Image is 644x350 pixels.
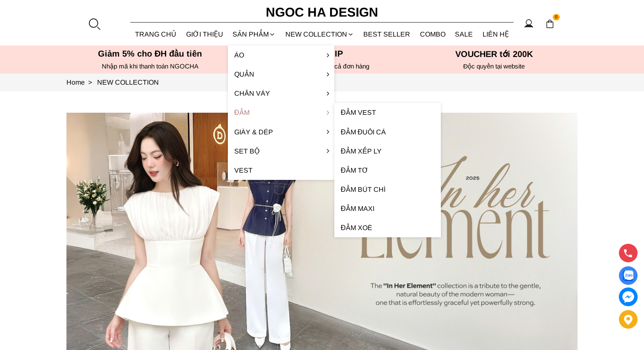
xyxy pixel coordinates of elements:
a: Combo [415,23,451,46]
font: Nhập mã khi thanh toán NGOCHA [102,63,198,70]
h6: Độc quyền tại website [411,63,578,70]
a: BEST SELLER [359,23,415,46]
a: Đầm xếp ly [334,142,441,161]
a: LIÊN HỆ [478,23,514,46]
a: Đầm tơ [334,161,441,180]
a: Link to Home [66,79,97,86]
a: Display image [619,266,638,285]
a: Set Bộ [228,142,334,161]
a: Link to NEW COLLECTION [97,79,159,86]
span: > [85,79,95,86]
a: Giày & Dép [228,122,334,142]
font: Giảm 5% cho ĐH đầu tiên [98,49,202,58]
a: Chân váy [228,84,334,103]
a: Ngoc Ha Design [258,2,386,23]
a: Đầm xoè [334,218,441,237]
h5: VOUCHER tới 200K [411,49,578,59]
a: TRANG CHỦ [130,23,181,46]
a: Đầm Vest [334,103,441,122]
a: Đầm [228,103,334,122]
a: Vest [228,161,334,180]
div: SẢN PHẨM [228,23,281,46]
a: Quần [228,65,334,84]
img: Display image [623,270,633,281]
a: SALE [450,23,478,46]
span: 0 [553,14,560,21]
a: NEW COLLECTION [281,23,359,46]
a: messenger [619,287,638,306]
img: img-CART-ICON-ksit0nf1 [545,19,555,28]
a: Đầm bút chì [334,180,441,199]
a: Đầm đuôi cá [334,122,441,142]
a: Đầm Maxi [334,199,441,218]
a: GIỚI THIỆU [181,23,228,46]
a: Áo [228,46,334,65]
